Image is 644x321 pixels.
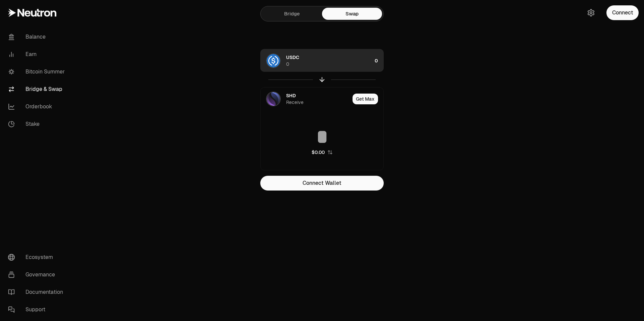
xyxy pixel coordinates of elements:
[3,28,72,46] a: Balance
[3,283,72,301] a: Documentation
[267,92,280,106] img: SHD Logo
[3,46,72,63] a: Earn
[286,61,289,67] div: 0
[3,266,72,283] a: Governance
[262,8,322,20] a: Bridge
[286,99,304,106] div: Receive
[3,115,72,133] a: Stake
[312,149,333,156] button: $0.00
[267,54,280,67] img: USDC Logo
[353,94,378,104] button: Get Max
[322,8,382,20] a: Swap
[286,92,296,99] span: SHD
[260,176,384,191] button: Connect Wallet
[261,49,383,72] button: USDC LogoUSDC00
[312,149,325,156] div: $0.00
[3,301,72,318] a: Support
[261,88,350,110] div: SHD LogoSHDReceive
[606,5,639,20] button: Connect
[3,81,72,98] a: Bridge & Swap
[3,98,72,115] a: Orderbook
[286,54,299,61] span: USDC
[375,49,383,72] div: 0
[3,249,72,266] a: Ecosystem
[261,49,372,72] div: USDC LogoUSDC0
[3,63,72,81] a: Bitcoin Summer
